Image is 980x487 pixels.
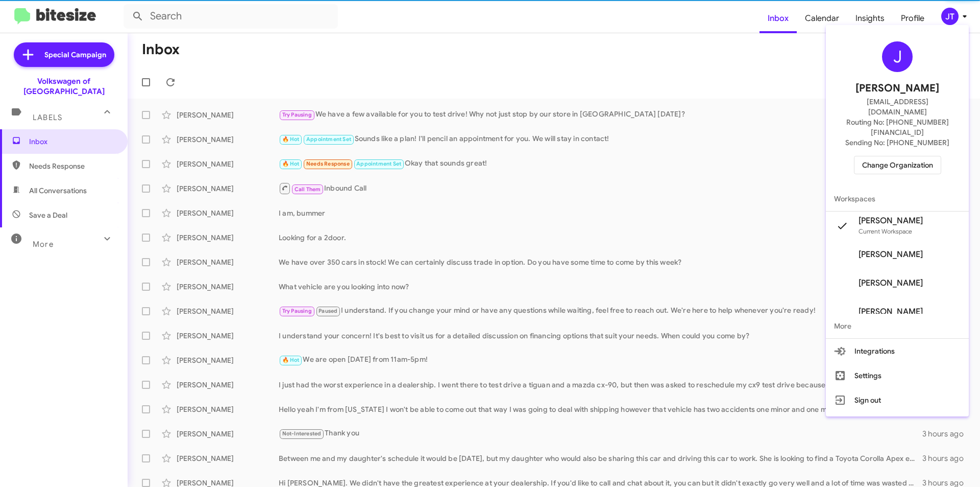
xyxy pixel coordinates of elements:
span: More [826,314,969,338]
span: [PERSON_NAME] [859,278,923,288]
span: [PERSON_NAME] [859,216,923,226]
span: [PERSON_NAME] [859,307,923,317]
button: Sign out [826,388,969,412]
span: Routing No: [PHONE_NUMBER][FINANCIAL_ID] [838,117,957,137]
div: J [882,41,913,72]
button: Integrations [826,339,969,363]
span: [EMAIL_ADDRESS][DOMAIN_NAME] [838,97,957,117]
span: Sending No: [PHONE_NUMBER] [845,137,949,148]
span: [PERSON_NAME] [859,249,923,260]
button: Change Organization [854,156,941,174]
button: Settings [826,363,969,388]
span: Workspaces [826,187,969,211]
span: Change Organization [862,156,933,174]
span: Current Workspace [859,227,912,235]
span: [PERSON_NAME] [855,80,939,97]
